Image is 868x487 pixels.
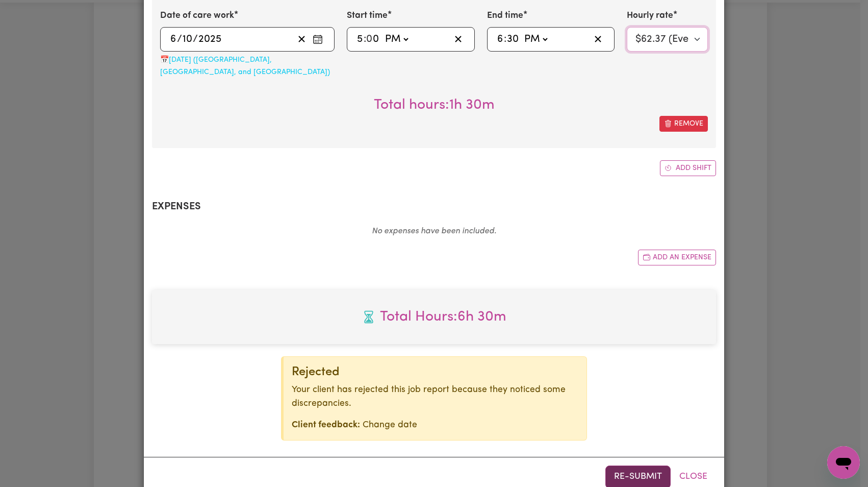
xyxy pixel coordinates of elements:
[372,227,496,235] em: No expenses have been included.
[193,34,198,45] span: /
[152,201,716,213] h2: Expenses
[638,250,716,265] button: Add another expense
[177,34,182,45] span: /
[659,116,708,132] button: Remove this shift
[170,32,177,47] input: --
[160,9,234,22] label: Date of care work
[160,306,708,328] span: Total hours worked: 6 hours 30 minutes
[367,32,380,47] input: --
[292,366,340,378] span: Rejected
[198,32,222,47] input: ----
[292,419,578,432] p: Change date
[504,34,506,45] span: :
[487,9,523,22] label: End time
[347,9,388,22] label: Start time
[364,34,366,45] span: :
[292,421,360,429] strong: Client feedback:
[374,98,495,112] span: Total hours worked: 1 hour 30 minutes
[356,32,364,47] input: --
[292,383,578,410] p: Your client has rejected this job report because they noticed some discrepancies.
[627,9,673,22] label: Hourly rate
[160,56,330,76] small: 📅 [DATE] ([GEOGRAPHIC_DATA], [GEOGRAPHIC_DATA], and [GEOGRAPHIC_DATA])
[182,32,193,47] input: --
[660,160,716,176] button: Add another shift
[506,32,519,47] input: --
[294,32,310,47] button: Clear date
[310,32,326,47] button: Enter the date of care work
[497,32,504,47] input: --
[827,446,860,479] iframe: Button to launch messaging window
[366,34,372,44] span: 0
